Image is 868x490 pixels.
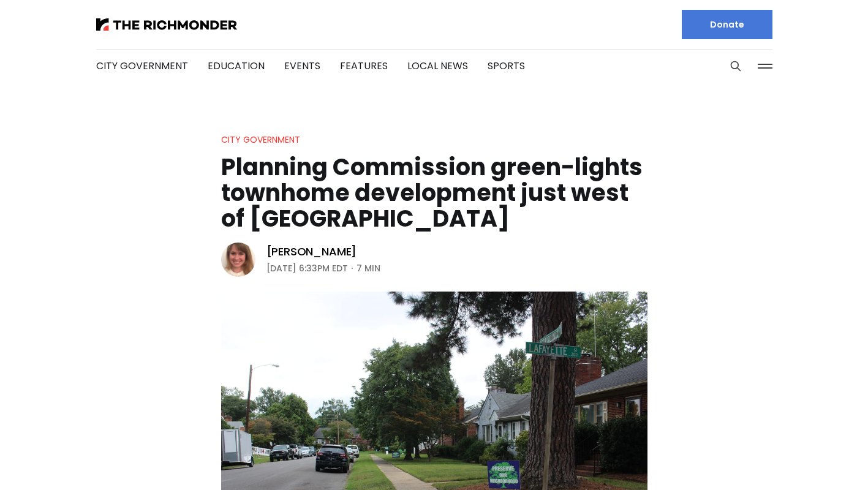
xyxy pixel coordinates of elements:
[682,10,772,39] a: Donate
[208,59,265,73] a: Education
[221,134,300,146] a: City Government
[488,59,525,73] a: Sports
[764,430,868,490] iframe: portal-trigger
[357,261,380,276] span: 7 min
[266,244,357,259] a: [PERSON_NAME]
[726,57,745,75] button: Search this site
[340,59,388,73] a: Features
[96,59,188,73] a: City Government
[407,59,468,73] a: Local News
[266,261,348,276] time: [DATE] 6:33PM EDT
[96,18,237,31] img: The Richmonder
[284,59,320,73] a: Events
[221,243,255,277] img: Sarah Vogelsong
[221,154,647,232] h1: Planning Commission green-lights townhome development just west of [GEOGRAPHIC_DATA]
